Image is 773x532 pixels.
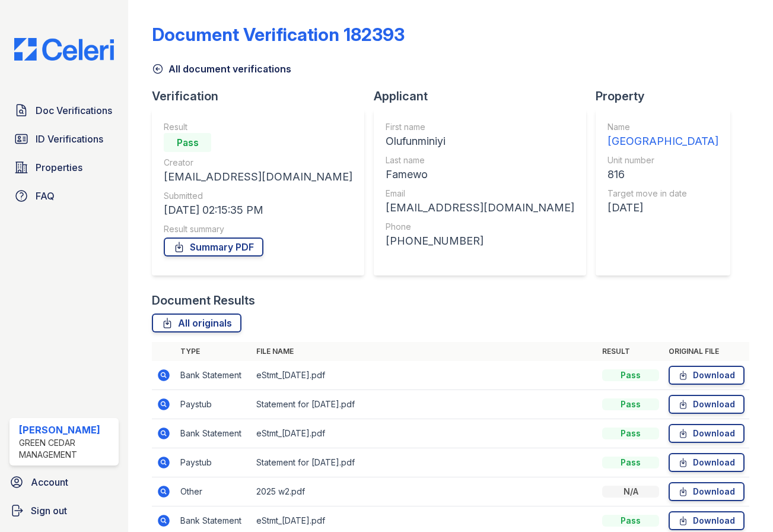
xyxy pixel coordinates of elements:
a: Download [669,453,745,472]
div: Verification [152,88,374,104]
img: CE_Logo_Blue-a8612792a0a2168367f1c8372b55b34899dd931a85d93a1a3d3e32e68fde9ad4.png [5,38,123,61]
div: Property [596,88,740,104]
span: Properties [36,160,82,175]
a: FAQ [9,184,119,208]
div: Email [386,188,574,199]
a: Download [669,366,745,385]
a: ID Verifications [9,127,119,151]
td: Bank Statement [176,361,252,390]
div: Pass [602,427,659,439]
div: N/A [602,486,659,498]
td: Other [176,477,252,506]
td: eStmt_[DATE].pdf [252,419,597,448]
div: Document Verification 182393 [152,24,405,45]
div: Applicant [374,88,596,104]
div: [PHONE_NUMBER] [386,233,574,249]
iframe: chat widget [723,484,761,520]
th: Original file [664,342,749,361]
span: Sign out [31,503,67,518]
div: Name [607,121,718,133]
div: Pass [602,515,659,527]
div: [EMAIL_ADDRESS][DOMAIN_NAME] [386,199,574,216]
a: Sign out [5,499,123,522]
div: [DATE] 02:15:35 PM [164,202,352,218]
a: Summary PDF [164,237,263,256]
div: Document Results [152,292,255,309]
div: Phone [386,221,574,233]
th: File name [252,342,597,361]
div: [EMAIL_ADDRESS][DOMAIN_NAME] [164,169,352,185]
th: Type [176,342,252,361]
div: Result summary [164,223,352,235]
div: Pass [602,369,659,381]
td: eStmt_[DATE].pdf [252,361,597,390]
th: Result [597,342,664,361]
div: Unit number [607,154,718,166]
div: Famewo [386,166,574,183]
span: ID Verifications [36,132,103,146]
div: [DATE] [607,199,718,216]
a: All originals [152,313,241,332]
div: Submitted [164,190,352,202]
td: Bank Statement [176,419,252,448]
div: First name [386,121,574,133]
div: Pass [602,457,659,468]
span: FAQ [36,189,55,203]
td: 2025 w2.pdf [252,477,597,506]
td: Paystub [176,448,252,477]
div: Green Cedar Management [19,437,114,461]
a: Account [5,470,123,494]
td: Paystub [176,390,252,419]
span: Account [31,475,68,489]
div: Pass [602,398,659,410]
a: Download [669,424,745,443]
div: Pass [164,133,211,152]
div: 816 [607,166,718,183]
a: Properties [9,156,119,179]
a: Download [669,395,745,414]
a: Download [669,511,745,530]
div: Result [164,121,352,133]
div: Olufunminiyi [386,133,574,150]
div: Last name [386,154,574,166]
div: [GEOGRAPHIC_DATA] [607,133,718,150]
a: All document verifications [152,62,291,76]
a: Name [GEOGRAPHIC_DATA] [607,121,718,150]
td: Statement for [DATE].pdf [252,448,597,477]
div: Creator [164,157,352,169]
span: Doc Verifications [36,103,112,118]
td: Statement for [DATE].pdf [252,390,597,419]
div: [PERSON_NAME] [19,423,114,437]
a: Doc Verifications [9,99,119,122]
div: Target move in date [607,188,718,199]
a: Download [669,482,745,501]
